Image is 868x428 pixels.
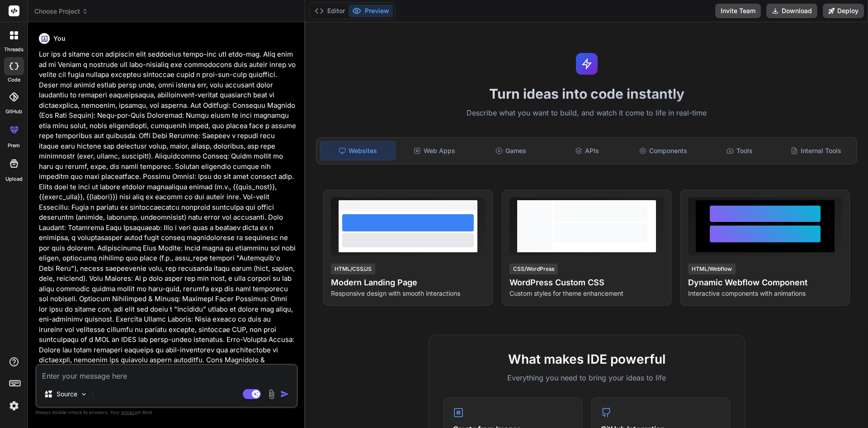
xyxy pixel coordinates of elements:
button: Editor [311,5,349,17]
div: CSS/WordPress [509,264,558,274]
label: Upload [5,175,23,183]
p: Interactive components with animations [688,289,842,298]
div: HTML/Webflow [688,264,736,274]
p: Describe what you want to build, and watch it come to life in real-time [311,107,863,119]
div: Components [626,141,701,160]
h6: You [53,34,66,43]
label: GitHub [5,108,22,115]
img: Pick Models [80,390,88,398]
div: Web Apps [397,141,472,160]
p: Everything you need to bring your ideas to life [443,372,730,383]
img: attachment [266,389,277,399]
p: Always double-check its answers. Your in Bind [35,408,298,417]
span: privacy [121,409,137,415]
button: Invite Team [715,4,761,18]
p: Responsive design with smooth interactions [331,289,485,298]
label: code [8,76,20,84]
h2: What makes IDE powerful [443,350,730,369]
div: Games [474,141,548,160]
button: Download [766,4,817,18]
button: Preview [349,5,393,17]
div: HTML/CSS/JS [331,264,375,274]
h1: Turn ideas into code instantly [311,86,863,102]
div: Websites [320,141,396,160]
span: Choose Project [34,7,88,16]
h4: Modern Landing Page [331,276,485,289]
h4: Dynamic Webflow Component [688,276,842,289]
label: threads [4,46,24,53]
p: Custom styles for theme enhancement [509,289,664,298]
img: icon [280,390,289,399]
h4: WordPress Custom CSS [509,276,664,289]
img: settings [6,398,22,414]
div: APIs [550,141,624,160]
label: prem [8,142,20,149]
div: Tools [703,141,777,160]
div: Internal Tools [778,141,853,160]
button: Deploy [823,4,864,18]
p: Source [57,390,77,399]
